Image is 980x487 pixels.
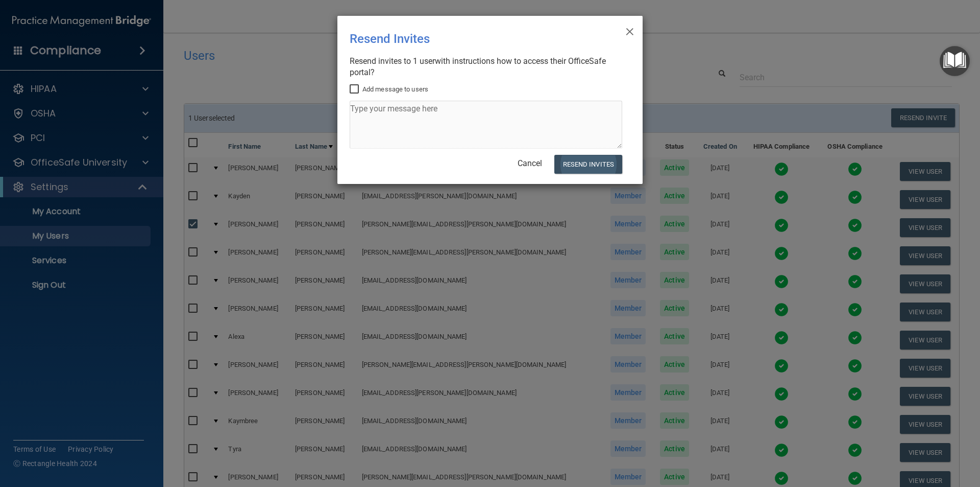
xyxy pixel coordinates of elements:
[350,24,589,54] div: Resend Invites
[554,155,622,174] button: Resend Invites
[625,20,634,40] span: ×
[940,46,970,76] button: Open Resource Center
[350,83,428,96] label: Add message to users
[350,56,622,78] div: Resend invites to 1 user with instructions how to access their OfficeSafe portal?
[350,85,361,94] input: Add message to users
[518,158,542,168] a: Cancel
